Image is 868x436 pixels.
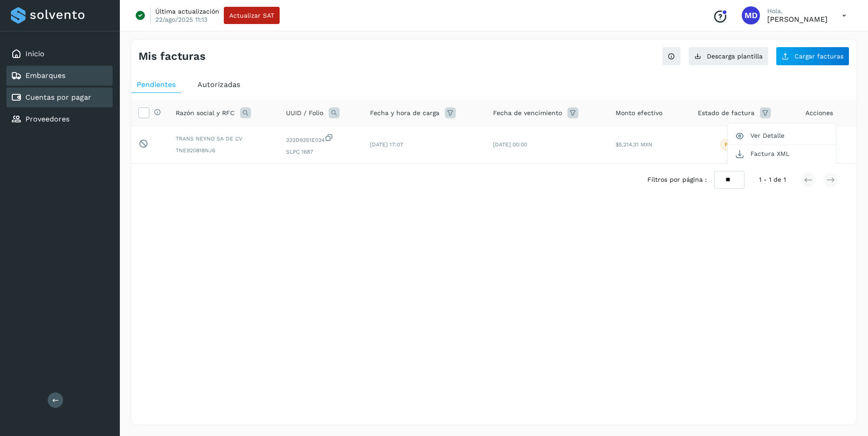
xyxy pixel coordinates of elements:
[6,87,113,107] div: Cuentas por pagar
[25,93,91,102] a: Cuentas por pagar
[6,44,113,64] div: Inicio
[728,127,836,145] button: Ver Detalle
[25,115,69,123] a: Proveedores
[728,145,836,162] button: Factura XML
[25,71,65,80] a: Embarques
[25,49,44,58] a: Inicio
[6,109,113,129] div: Proveedores
[6,66,113,86] div: Embarques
